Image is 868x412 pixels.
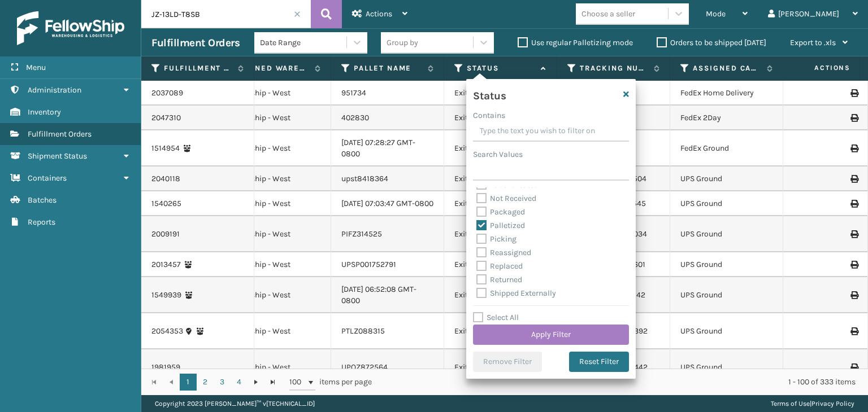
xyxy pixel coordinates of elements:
a: 2 [197,374,214,391]
label: Tracking Number [580,63,648,73]
td: Exit Scan [444,252,557,277]
label: Use regular Palletizing mode [518,38,633,47]
a: 2040118 [151,173,180,185]
i: Print Label [850,114,857,122]
td: UPS Ground [670,277,783,313]
span: Fulfillment Orders [28,129,92,139]
td: Fellowship - West [218,130,331,166]
div: 1 - 100 of 333 items [388,376,856,388]
td: UPS Ground [670,191,783,216]
div: Date Range [260,37,348,49]
span: items per page [289,374,372,391]
td: Exit Scan [444,349,557,385]
label: Search Values [473,148,523,160]
label: Not Received [476,194,536,203]
i: Print Label [850,230,857,238]
a: Terms of Use [771,400,810,407]
button: Remove Filter [473,352,542,372]
td: Fellowship - West [218,313,331,349]
div: Choose a seller [581,8,635,20]
td: Fellowship - West [218,81,331,106]
a: 2054353 [151,326,183,337]
button: Reset Filter [569,352,629,372]
td: PTLZ088315 [331,313,444,349]
td: Exit Scan [444,106,557,130]
td: 951734 [331,81,444,106]
label: Shipped Externally [476,288,556,298]
span: Mode [706,9,726,19]
td: Exit Scan [444,191,557,216]
a: 1 [180,374,197,391]
a: 1540265 [151,198,181,209]
td: Fellowship - West [218,191,331,216]
img: logo [17,11,124,45]
label: Palletized [476,221,525,230]
button: Apply Filter [473,325,629,345]
label: Contains [473,109,505,121]
td: PIFZ314525 [331,216,444,252]
span: Reports [28,217,55,227]
td: Exit Scan [444,313,557,349]
label: Picking [476,234,517,244]
td: UPS Ground [670,216,783,252]
td: [DATE] 06:52:08 GMT-0800 [331,277,444,313]
td: UPSP001752791 [331,252,444,277]
a: 4 [231,374,248,391]
i: Print Label [850,144,857,152]
label: Assigned Warehouse [228,63,309,73]
td: Fellowship - West [218,252,331,277]
span: 100 [289,376,306,388]
a: Go to the last page [264,374,281,391]
td: Fellowship - West [218,277,331,313]
span: Containers [28,173,67,183]
td: UPS Ground [670,349,783,385]
i: Print Label [850,327,857,335]
td: FedEx Home Delivery [670,81,783,106]
a: 1549939 [151,290,181,301]
td: FedEx Ground [670,130,783,166]
label: Orders to be shipped [DATE] [657,38,766,47]
label: Status [467,63,535,73]
label: Fulfillment Order Id [164,63,232,73]
td: [DATE] 07:03:47 GMT-0800 [331,191,444,216]
i: Print Label [850,89,857,97]
td: UPS Ground [670,166,783,191]
span: Actions [779,59,857,77]
td: [DATE] 07:28:27 GMT-0800 [331,130,444,166]
td: Exit Scan [444,130,557,166]
td: Exit Scan [444,277,557,313]
td: UPS Ground [670,252,783,277]
a: 2037089 [151,87,183,99]
td: Fellowship - West [218,349,331,385]
span: Menu [26,63,46,72]
a: 2009191 [151,229,180,240]
label: Returned [476,275,522,284]
i: Print Label [850,363,857,371]
a: Go to the next page [248,374,264,391]
a: 3 [214,374,231,391]
span: Go to the next page [251,378,261,387]
a: 1981959 [151,362,180,373]
td: upst8418364 [331,166,444,191]
input: Type the text you wish to filter on [473,121,629,142]
span: Go to the last page [268,378,277,387]
div: | [771,395,854,412]
td: Exit Scan [444,81,557,106]
span: Shipment Status [28,151,87,161]
td: UPOZ872564 [331,349,444,385]
span: Administration [28,85,81,95]
span: Export to .xls [790,38,836,47]
p: Copyright 2023 [PERSON_NAME]™ v [TECHNICAL_ID] [155,395,315,412]
span: Actions [366,9,392,19]
td: Fellowship - West [218,106,331,130]
label: Reassigned [476,248,531,257]
a: 1514954 [151,143,180,154]
i: Print Label [850,291,857,299]
div: Group by [387,37,418,49]
h3: Fulfillment Orders [151,36,240,50]
td: UPS Ground [670,313,783,349]
span: Inventory [28,107,61,117]
a: 2047310 [151,112,181,124]
i: Print Label [850,261,857,269]
span: Batches [28,195,57,205]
